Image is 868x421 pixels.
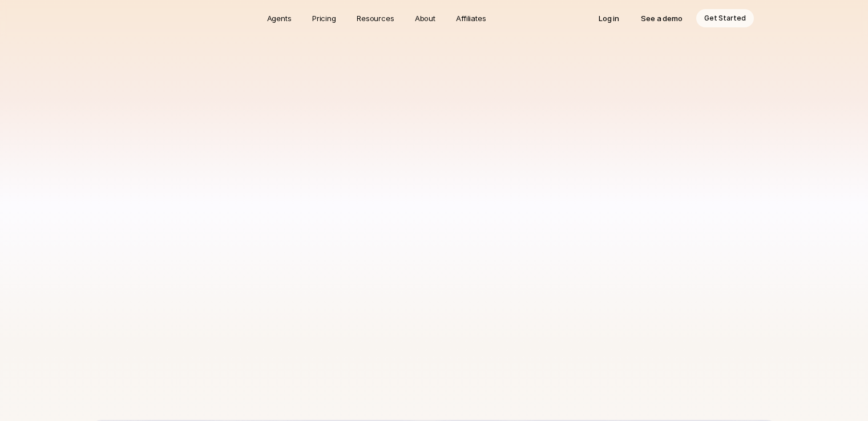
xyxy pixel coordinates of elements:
p: Get Started [704,13,746,24]
p: Describe a workflow of yours that needs to be automated and we'll connect you to our CEO, [PERSON... [274,106,594,135]
a: See a demo [633,9,691,27]
p: Resources [357,13,394,24]
p: Log in [599,13,619,24]
h1: Get Started [156,60,712,92]
a: Resources [350,9,401,27]
p: See a demo [641,13,683,24]
input: Enter your name [274,151,594,177]
p: Affiliates [456,13,486,24]
a: About [408,9,442,27]
a: Affiliates [449,9,493,27]
p: Pricing [312,13,336,24]
input: Enter your email address [274,185,594,211]
a: Get Started [696,9,754,27]
a: Agents [260,9,298,27]
p: Agents [267,13,292,24]
a: Log in [591,9,627,27]
a: Pricing [305,9,343,27]
p: About [415,13,435,24]
input: Submit [274,291,594,317]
